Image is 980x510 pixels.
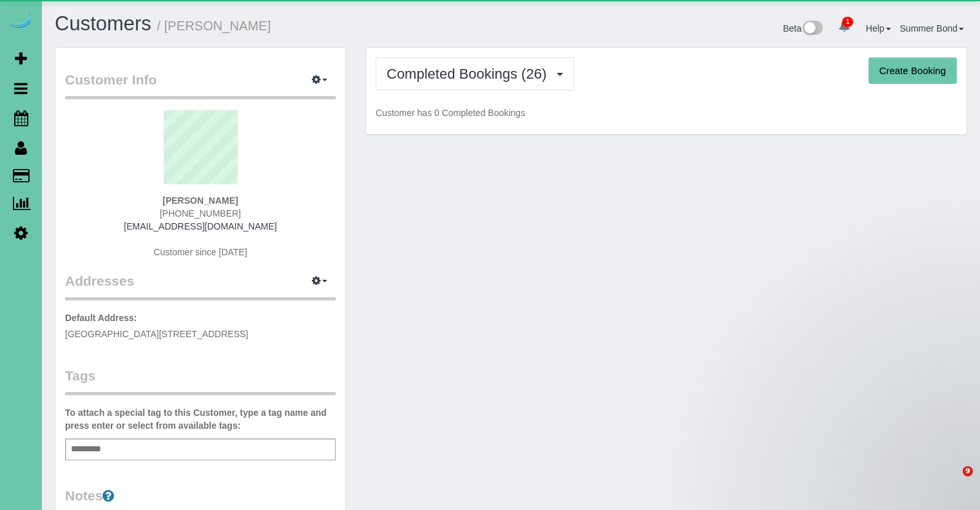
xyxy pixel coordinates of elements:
button: Completed Bookings (26) [376,57,574,90]
span: 9 [963,466,973,476]
span: [PHONE_NUMBER] [160,208,241,219]
button: Create Booking [869,57,957,84]
a: [EMAIL_ADDRESS][DOMAIN_NAME] [124,221,276,231]
a: Help [866,23,891,34]
img: New interface [802,21,823,37]
label: To attach a special tag to this Customer, type a tag name and press enter or select from availabl... [65,406,336,432]
a: Customers [55,12,151,35]
span: Customer since [DATE] [153,247,247,257]
span: [GEOGRAPHIC_DATA][STREET_ADDRESS] [65,329,248,339]
span: Completed Bookings (26) [387,66,553,82]
a: 1 [832,13,857,41]
label: Default Address: [65,311,137,324]
strong: [PERSON_NAME] [162,195,238,206]
p: Customer has 0 Completed Bookings [376,106,957,119]
a: Summer Bond [900,23,964,34]
small: / [PERSON_NAME] [157,19,271,33]
legend: Customer Info [65,70,336,99]
iframe: Intercom live chat [936,466,967,497]
img: Automaid Logo [8,13,34,31]
a: Beta [783,23,823,34]
span: 1 [842,17,853,27]
legend: Tags [65,366,336,395]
